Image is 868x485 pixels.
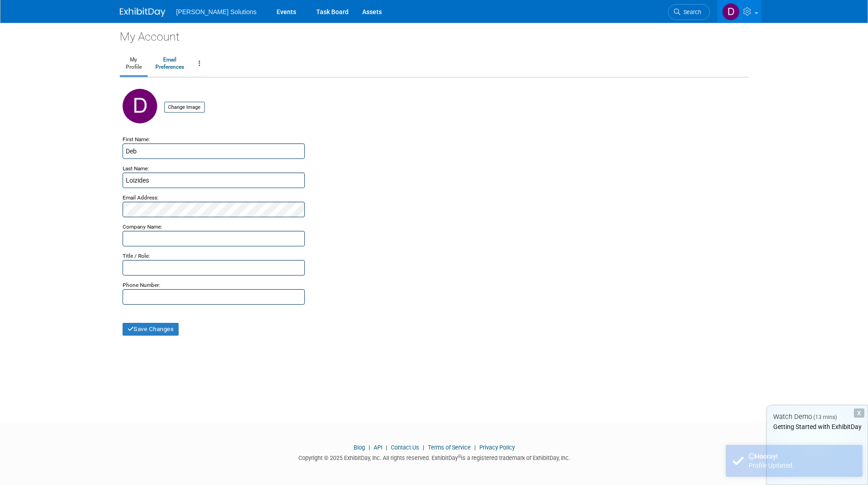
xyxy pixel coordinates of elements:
[354,444,365,451] a: Blog
[479,444,515,451] a: Privacy Policy
[458,454,461,459] sup: ®
[123,253,150,259] small: Title / Role:
[374,444,382,451] a: API
[123,323,179,336] button: Save Changes
[120,52,148,75] a: MyProfile
[767,412,868,422] div: Watch Demo
[123,194,159,201] small: Email Address:
[668,4,710,20] a: Search
[722,3,740,20] img: Deb Loizides
[120,23,749,45] div: My Account
[421,444,426,451] span: |
[854,408,864,418] div: Dismiss
[472,444,478,451] span: |
[123,165,149,172] small: Last Name:
[384,444,390,451] span: |
[813,414,837,420] span: (13 mins)
[123,224,162,230] small: Company Name:
[176,8,257,15] span: [PERSON_NAME] Solutions
[749,461,856,470] div: Profile Updated.
[749,452,856,461] div: Hooray!
[366,444,372,451] span: |
[123,89,157,123] img: D.jpg
[391,444,419,451] a: Contact Us
[680,9,701,15] span: Search
[428,444,471,451] a: Terms of Service
[123,282,160,288] small: Phone Number:
[767,422,868,431] div: Getting Started with ExhibitDay
[149,52,190,75] a: EmailPreferences
[123,136,150,143] small: First Name:
[120,8,165,17] img: ExhibitDay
